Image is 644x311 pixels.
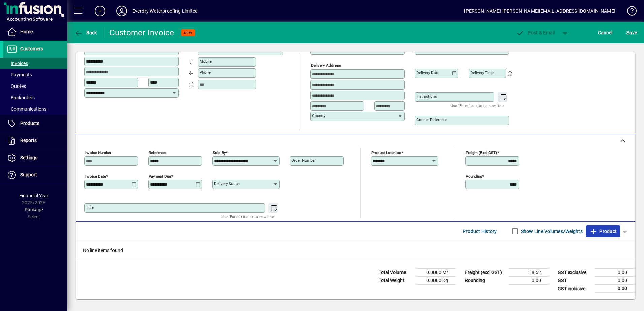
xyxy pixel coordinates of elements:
[20,155,37,160] span: Settings
[595,277,635,285] td: 0.00
[7,72,32,77] span: Payments
[109,27,174,38] div: Customer Invoice
[509,277,549,285] td: 0.00
[20,172,37,177] span: Support
[460,225,500,237] button: Product History
[586,225,620,237] button: Product
[74,30,97,35] span: Back
[626,30,629,35] span: S
[451,102,504,109] mat-hint: Use 'Enter' to start a new line
[89,5,111,17] button: Add
[622,1,636,23] a: Knowledge Base
[7,106,46,112] span: Communications
[625,27,639,39] button: Save
[3,69,67,80] a: Payments
[7,95,35,100] span: Backorders
[596,27,614,39] button: Cancel
[513,27,558,39] button: Post & Email
[7,61,28,66] span: Invoices
[184,31,192,35] span: NEW
[312,113,325,118] mat-label: Country
[598,27,613,38] span: Cancel
[509,269,549,277] td: 18.52
[200,70,211,75] mat-label: Phone
[111,5,132,17] button: Profile
[595,285,635,293] td: 0.00
[3,115,67,132] a: Products
[85,150,111,155] mat-label: Invoice number
[528,30,531,35] span: P
[221,213,274,220] mat-hint: Use 'Enter' to start a new line
[463,226,497,237] span: Product History
[25,207,43,212] span: Package
[470,70,494,75] mat-label: Delivery time
[375,269,416,277] td: Total Volume
[3,24,67,40] a: Home
[20,29,33,34] span: Home
[291,158,316,163] mat-label: Order number
[67,27,104,39] app-page-header-button: Back
[626,27,637,38] span: ave
[461,269,509,277] td: Freight (excl GST)
[19,193,49,198] span: Financial Year
[76,240,635,261] div: No line items found
[464,6,615,16] div: [PERSON_NAME] [PERSON_NAME][EMAIL_ADDRESS][DOMAIN_NAME]
[85,174,106,179] mat-label: Invoice date
[3,58,67,69] a: Invoices
[416,70,439,75] mat-label: Delivery date
[3,103,67,115] a: Communications
[149,150,166,155] mat-label: Reference
[20,138,37,143] span: Reports
[20,120,39,126] span: Products
[3,132,67,149] a: Reports
[416,117,447,122] mat-label: Courier Reference
[554,269,595,277] td: GST exclusive
[86,205,94,210] mat-label: Title
[3,92,67,103] a: Backorders
[7,83,26,89] span: Quotes
[149,174,171,179] mat-label: Payment due
[554,285,595,293] td: GST inclusive
[416,277,456,285] td: 0.0000 Kg
[589,226,617,237] span: Product
[132,6,198,16] div: Everdry Waterproofing Limited
[466,150,497,155] mat-label: Freight (excl GST)
[554,277,595,285] td: GST
[213,150,226,155] mat-label: Sold by
[3,80,67,92] a: Quotes
[73,27,99,39] button: Back
[461,277,509,285] td: Rounding
[516,30,555,35] span: ost & Email
[3,149,67,166] a: Settings
[416,269,456,277] td: 0.0000 M³
[371,150,401,155] mat-label: Product location
[20,46,43,51] span: Customers
[466,174,482,179] mat-label: Rounding
[375,277,416,285] td: Total Weight
[595,269,635,277] td: 0.00
[214,181,240,186] mat-label: Delivery status
[200,59,212,64] mat-label: Mobile
[416,94,437,99] mat-label: Instructions
[520,228,583,235] label: Show Line Volumes/Weights
[3,167,67,183] a: Support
